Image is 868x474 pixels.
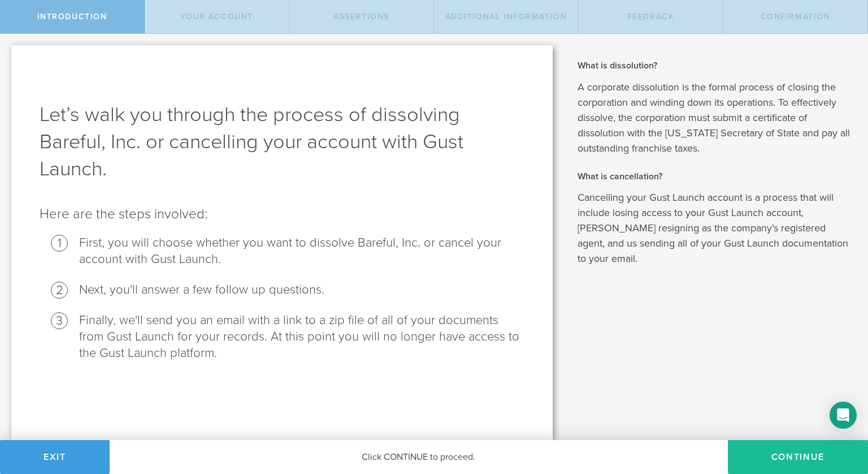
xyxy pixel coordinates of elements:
[79,312,524,361] li: Finally, we'll send you an email with a link to a zip file of all of your documents from Gust Lau...
[578,170,851,183] h2: What is cancellation?
[333,12,389,21] span: Assertions
[79,235,524,268] li: First, you will choose whether you want to dissolve Bareful, Inc. or cancel your account with Gus...
[578,80,851,156] p: A corporate dissolution is the formal process of closing the corporation and winding down its ope...
[37,12,107,21] span: Introduction
[578,190,851,266] p: Cancelling your Gust Launch account is a process that will include losing access to your Gust Lau...
[40,205,524,223] p: Here are the steps involved:
[761,12,831,21] span: Confirmation
[627,12,675,21] span: Feedback
[830,402,857,429] div: Open Intercom Messenger
[445,12,567,21] span: Additional Information
[110,440,728,474] div: Click CONTINUE to proceed.
[79,282,524,298] li: Next, you'll answer a few follow up questions.
[180,12,253,21] span: Your Account
[40,101,524,183] h1: Let’s walk you through the process of dissolving Bareful, Inc. or cancelling your account with Gu...
[578,59,851,72] h2: What is dissolution?
[728,440,868,474] button: Continue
